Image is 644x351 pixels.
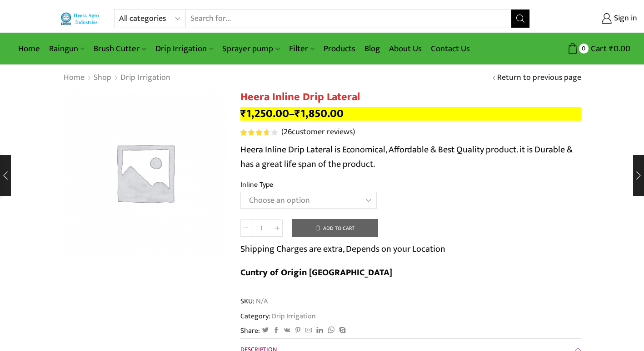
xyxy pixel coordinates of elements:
[218,38,284,59] a: Sprayer pump
[295,104,344,123] bdi: 1,850.00
[240,129,277,136] div: Rated 3.81 out of 5
[579,44,589,53] span: 0
[120,72,171,84] a: Drip Irrigation
[89,38,150,59] a: Brush Cutter
[319,38,360,59] a: Products
[251,219,272,237] input: Product quantity
[281,127,355,138] a: (26customer reviews)
[63,72,171,84] nav: Breadcrumb
[384,38,426,59] a: About Us
[511,10,529,28] button: Search button
[63,72,85,84] a: Home
[63,91,227,254] img: Placeholder
[426,38,474,59] a: Contact Us
[186,10,511,28] input: Search for...
[240,104,289,123] bdi: 1,250.00
[240,129,279,136] span: 26
[45,38,89,59] a: Raingun
[240,91,581,104] h1: Heera Inline Drip Lateral
[612,13,637,24] span: Sign in
[14,38,45,59] a: Home
[240,265,392,280] b: Cuntry of Origin [GEOGRAPHIC_DATA]
[609,42,630,56] bdi: 0.00
[240,107,581,121] p: –
[497,72,581,84] a: Return to previous page
[285,38,319,59] a: Filter
[284,125,292,139] span: 26
[240,129,269,136] span: Rated out of 5 based on customer ratings
[544,10,637,27] a: Sign in
[589,43,607,55] span: Cart
[240,326,260,336] span: Share:
[360,38,384,59] a: Blog
[295,104,300,123] span: ₹
[270,310,316,322] a: Drip Irrigation
[240,180,273,190] label: Inline Type
[292,219,378,237] button: Add to cart
[151,38,218,59] a: Drip Irrigation
[255,296,268,307] span: N/A
[609,42,614,56] span: ₹
[240,104,246,123] span: ₹
[240,296,581,307] span: SKU:
[240,142,581,171] p: Heera Inline Drip Lateral is Economical, Affordable & Best Quality product. it is Durable & has a...
[539,40,630,57] a: 0 Cart ₹0.00
[240,242,445,256] p: Shipping Charges are extra, Depends on your Location
[240,311,316,322] span: Category:
[93,72,112,84] a: Shop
